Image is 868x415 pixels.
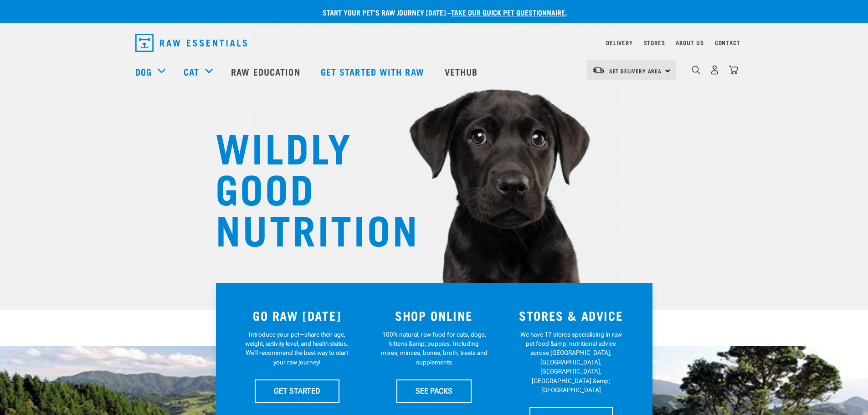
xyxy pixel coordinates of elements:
[436,53,489,90] a: Vethub
[184,65,199,78] a: Cat
[609,69,662,72] span: Set Delivery Area
[508,308,634,323] h3: STORES & ADVICE
[135,65,152,78] a: Dog
[380,330,488,367] p: 100% natural, raw food for cats, dogs, kittens &amp; puppies. Including mixes, minces, bones, bro...
[234,308,360,323] h3: GO RAW [DATE]
[592,66,605,74] img: van-moving.png
[451,10,567,14] a: take our quick pet questionnaire.
[222,53,311,90] a: Raw Education
[729,65,738,75] img: home-icon@2x.png
[135,34,247,52] img: Raw Essentials Logo
[676,41,704,44] a: About Us
[644,41,665,44] a: Stores
[216,125,398,248] h1: WILDLY GOOD NUTRITION
[255,379,339,402] a: GET STARTED
[606,41,632,44] a: Delivery
[128,30,740,56] nav: dropdown navigation
[396,379,472,402] a: SEE PACKS
[518,330,625,395] p: We have 17 stores specialising in raw pet food &amp; nutritional advice across [GEOGRAPHIC_DATA],...
[371,308,497,323] h3: SHOP ONLINE
[243,330,350,367] p: Introduce your pet—share their age, weight, activity level, and health status. We'll recommend th...
[692,66,700,74] img: home-icon-1@2x.png
[312,53,436,90] a: Get started with Raw
[715,41,740,44] a: Contact
[710,65,719,75] img: user.png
